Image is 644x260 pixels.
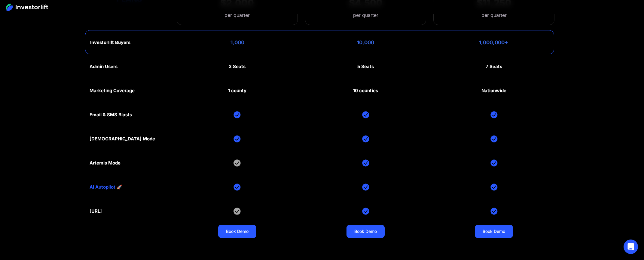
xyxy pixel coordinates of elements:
[90,64,118,69] div: Admin Users
[475,225,513,238] a: Book Demo
[218,225,256,238] a: Book Demo
[353,88,378,93] div: 10 counties
[346,225,385,238] a: Book Demo
[90,136,155,142] div: [DEMOGRAPHIC_DATA] Mode
[357,39,374,45] div: 10,000
[90,184,122,190] a: AI Autopilot 🚀
[353,11,378,19] div: per quarter
[230,39,244,45] div: 1,000
[481,11,507,19] div: per quarter
[486,64,502,69] div: 7 Seats
[229,64,246,69] div: 3 Seats
[90,160,121,166] div: Artemis Mode
[357,64,374,69] div: 5 Seats
[90,88,135,93] div: Marketing Coverage
[228,88,246,93] div: 1 county
[90,40,130,45] div: Investorlift Buyers
[481,88,506,93] div: Nationwide
[90,208,102,214] div: [URL]
[90,112,132,117] div: Email & SMS Blasts
[624,240,638,254] div: Open Intercom Messenger
[479,39,508,45] div: 1,000,000+
[220,11,254,19] div: per quarter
